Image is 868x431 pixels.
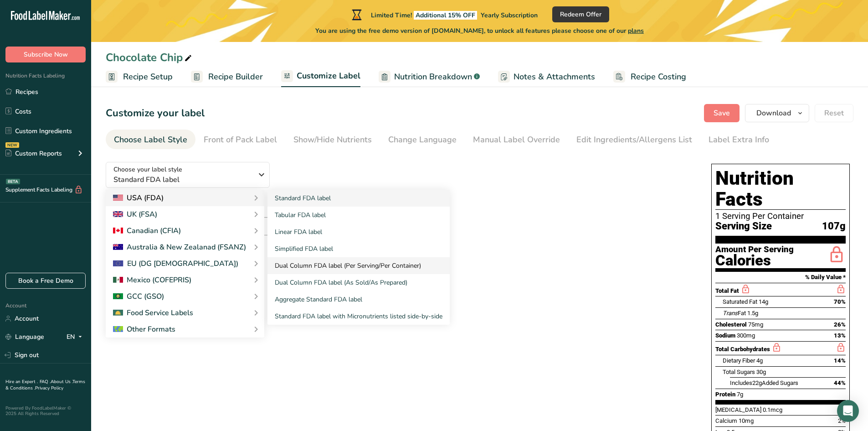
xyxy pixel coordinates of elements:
[714,108,730,119] span: Save
[739,417,754,424] span: 10mg
[267,207,450,223] a: Tabular FDA label
[628,26,644,35] span: plans
[113,174,252,185] span: Standard FDA label
[715,346,770,353] span: Total Carbohydrates
[113,242,246,253] div: Australia & New Zealanad (FSANZ)
[473,134,560,146] div: Manual Label Override
[113,275,191,286] div: Mexico (COFEPRIS)
[715,254,794,267] div: Calories
[5,273,86,289] a: Book a Free Demo
[715,287,739,294] span: Total Fat
[123,71,173,83] span: Recipe Setup
[414,11,477,20] span: Additional 15% OFF
[113,209,157,220] div: UK (FSA)
[723,357,755,364] span: Dietary Fiber
[106,67,173,87] a: Recipe Setup
[114,134,187,146] div: Choose Label Style
[715,221,772,232] span: Serving Size
[267,257,450,274] a: Dual Column FDA label (Per Serving/Per Container)
[715,168,846,210] h1: Nutrition Facts
[208,71,263,83] span: Recipe Builder
[576,134,692,146] div: Edit Ingredients/Allergens List
[715,417,737,424] span: Calcium
[6,179,20,184] div: BETA
[267,190,450,207] a: Standard FDA label
[723,298,757,305] span: Saturated Fat
[281,66,360,88] a: Customize Label
[498,67,595,87] a: Notes & Attachments
[5,142,19,148] div: NEW
[834,321,846,328] span: 26%
[106,49,194,66] div: Chocolate Chip
[723,310,746,317] span: Fat
[715,391,735,398] span: Protein
[35,385,63,391] a: Privacy Policy
[715,272,846,283] section: % Daily Value *
[297,70,360,82] span: Customize Label
[560,10,601,19] span: Redeem Offer
[759,298,768,305] span: 14g
[191,67,263,87] a: Recipe Builder
[747,310,758,317] span: 1.5g
[822,221,846,232] span: 107g
[5,47,86,62] button: Subscribe Now
[824,108,844,119] span: Reset
[631,71,686,83] span: Recipe Costing
[709,134,769,146] div: Label Extra Info
[67,332,86,343] div: EN
[723,369,755,375] span: Total Sugars
[113,291,164,302] div: GCC (GSO)
[730,379,798,386] span: Includes Added Sugars
[737,391,743,398] span: 7g
[51,379,72,385] a: About Us .
[24,50,68,59] span: Subscribe Now
[113,293,123,300] img: 2Q==
[815,104,853,122] button: Reset
[715,212,846,221] div: 1 Serving Per Container
[748,321,763,328] span: 75mg
[40,379,51,385] a: FAQ .
[756,369,766,375] span: 30g
[204,134,277,146] div: Front of Pack Label
[5,329,44,345] a: Language
[723,310,738,317] i: Trans
[552,6,609,22] button: Redeem Offer
[756,108,791,119] span: Download
[267,274,450,291] a: Dual Column FDA label (As Sold/As Prepared)
[5,149,62,158] div: Custom Reports
[837,400,859,422] div: Open Intercom Messenger
[394,71,472,83] span: Nutrition Breakdown
[715,245,794,254] div: Amount Per Serving
[267,223,450,240] a: Linear FDA label
[293,134,372,146] div: Show/Hide Nutrients
[763,406,782,413] span: 0.1mcg
[267,291,450,308] a: Aggregate Standard FDA label
[834,298,846,305] span: 70%
[106,162,270,188] button: Choose your label style Standard FDA label
[113,307,193,318] div: Food Service Labels
[113,192,164,203] div: USA (FDA)
[5,379,38,385] a: Hire an Expert .
[106,106,205,121] h1: Customize your label
[113,258,238,269] div: EU (DG [DEMOGRAPHIC_DATA])
[704,104,740,122] button: Save
[514,71,595,83] span: Notes & Attachments
[715,332,735,339] span: Sodium
[267,308,450,325] a: Standard FDA label with Micronutrients listed side-by-side
[834,357,846,364] span: 14%
[5,379,85,391] a: Terms & Conditions .
[113,165,182,174] span: Choose your label style
[388,134,457,146] div: Change Language
[834,332,846,339] span: 13%
[834,379,846,386] span: 44%
[613,67,686,87] a: Recipe Costing
[756,357,763,364] span: 4g
[113,225,181,236] div: Canadian (CFIA)
[113,324,175,335] div: Other Formats
[715,321,747,328] span: Cholesterol
[315,26,644,36] span: You are using the free demo version of [DOMAIN_NAME], to unlock all features please choose one of...
[481,11,538,20] span: Yearly Subscription
[745,104,809,122] button: Download
[737,332,755,339] span: 300mg
[267,240,450,257] a: Simplified FDA label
